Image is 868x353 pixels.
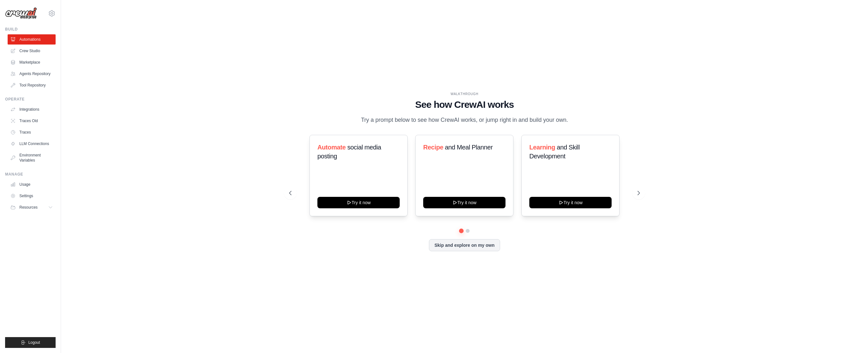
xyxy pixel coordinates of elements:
[8,34,56,45] a: Automations
[5,7,37,19] img: Logo
[317,144,381,160] span: social media posting
[8,202,56,212] button: Resources
[423,144,443,151] span: Recipe
[5,97,56,102] div: Operate
[317,144,346,151] span: Automate
[8,104,56,114] a: Integrations
[28,340,40,345] span: Logout
[8,69,56,79] a: Agents Repository
[317,197,400,208] button: Try it now
[5,337,56,348] button: Logout
[423,197,505,208] button: Try it now
[8,127,56,137] a: Traces
[8,116,56,126] a: Traces Old
[358,115,571,125] p: Try a prompt below to see how CrewAI works, or jump right in and build your own.
[529,144,580,160] span: and Skill Development
[8,46,56,56] a: Crew Studio
[445,144,493,151] span: and Meal Planner
[8,80,56,90] a: Tool Repository
[529,197,612,208] button: Try it now
[429,239,500,251] button: Skip and explore on my own
[8,191,56,201] a: Settings
[8,57,56,67] a: Marketplace
[19,205,37,210] span: Resources
[5,172,56,177] div: Manage
[5,27,56,32] div: Build
[8,179,56,190] a: Usage
[289,92,640,96] div: WALKTHROUGH
[8,150,56,165] a: Environment Variables
[289,99,640,110] h1: See how CrewAI works
[529,144,555,151] span: Learning
[8,139,56,149] a: LLM Connections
